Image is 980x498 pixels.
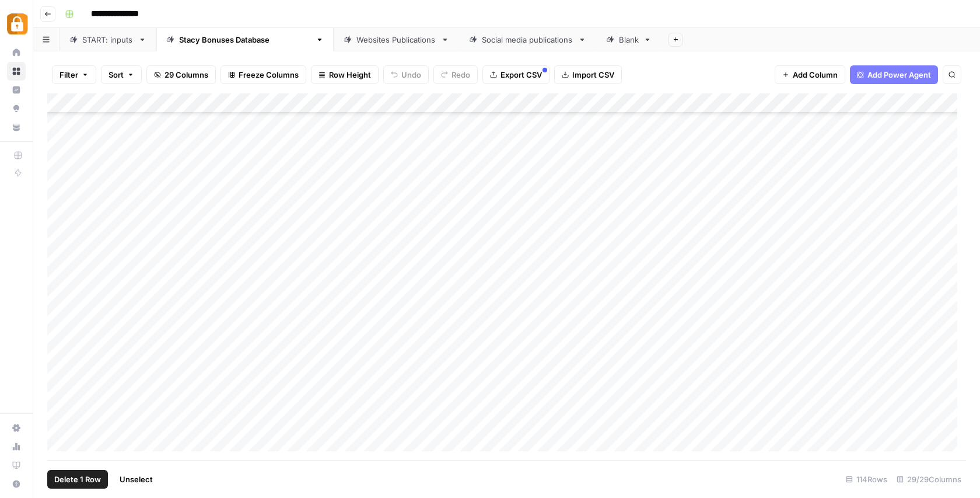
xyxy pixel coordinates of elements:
[596,28,661,51] a: Blank
[7,81,26,99] a: Insights
[113,470,160,489] button: Unselect
[7,456,26,475] a: Learning Hub
[356,34,436,46] div: Websites Publications
[329,69,371,81] span: Row Height
[482,34,573,46] div: Social media publications
[482,65,549,84] button: Export CSV
[619,34,639,46] div: Blank
[793,69,838,81] span: Add Column
[52,65,96,84] button: Filter
[239,69,299,81] span: Freeze Columns
[7,62,26,81] a: Browse
[501,69,542,81] span: Export CSV
[554,65,622,84] button: Import CSV
[60,28,156,51] a: START: inputs
[892,470,966,489] div: 29/29 Columns
[459,28,596,51] a: Social media publications
[7,9,26,39] button: Workspace: Adzz
[7,13,28,34] img: Adzz Logo
[7,437,26,456] a: Usage
[54,473,101,485] span: Delete 1 Row
[775,65,845,84] button: Add Column
[383,65,429,84] button: Undo
[433,65,478,84] button: Redo
[850,65,938,84] button: Add Power Agent
[452,69,470,81] span: Redo
[220,65,306,84] button: Freeze Columns
[311,65,379,84] button: Row Height
[867,69,931,81] span: Add Power Agent
[156,28,334,51] a: [PERSON_NAME] Bonuses Database
[179,34,311,46] div: [PERSON_NAME] Bonuses Database
[7,475,26,493] button: Help + Support
[146,65,216,84] button: 29 Columns
[572,69,614,81] span: Import CSV
[120,473,153,485] span: Unselect
[7,99,26,118] a: Opportunities
[7,118,26,137] a: Your Data
[164,69,208,81] span: 29 Columns
[60,69,78,81] span: Filter
[101,65,142,84] button: Sort
[108,69,124,81] span: Sort
[82,34,134,46] div: START: inputs
[47,470,108,489] button: Delete 1 Row
[841,470,892,489] div: 114 Rows
[401,69,421,81] span: Undo
[7,419,26,437] a: Settings
[334,28,459,51] a: Websites Publications
[7,43,26,62] a: Home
